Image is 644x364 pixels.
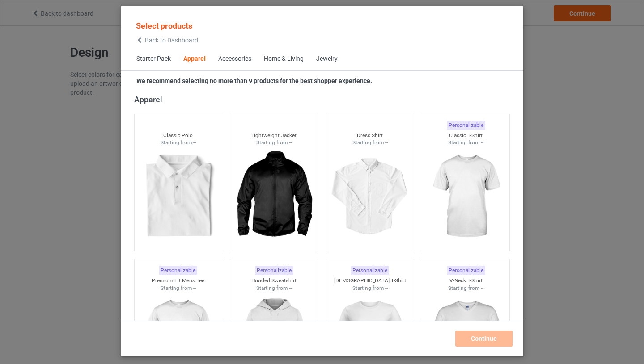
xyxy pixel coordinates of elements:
[264,54,304,63] div: Home & Living
[447,266,485,275] div: Personalizable
[135,132,222,139] div: Classic Polo
[134,94,514,105] div: Apparel
[136,21,192,30] span: Select products
[230,277,318,285] div: Hooded Sweatshirt
[326,139,414,146] div: Starting from --
[130,48,177,70] span: Starter Pack
[422,277,509,285] div: V-Neck T-Shirt
[422,285,509,292] div: Starting from --
[426,146,506,247] img: regular.jpg
[135,139,222,146] div: Starting from --
[351,266,389,275] div: Personalizable
[447,121,485,130] div: Personalizable
[136,77,372,84] strong: We recommend selecting no more than 9 products for the best shopper experience.
[138,146,218,247] img: regular.jpg
[145,37,198,44] span: Back to Dashboard
[326,285,414,292] div: Starting from --
[326,132,414,139] div: Dress Shirt
[159,266,197,275] div: Personalizable
[230,132,318,139] div: Lightweight Jacket
[255,266,293,275] div: Personalizable
[422,139,509,146] div: Starting from --
[135,285,222,292] div: Starting from --
[183,54,206,63] div: Apparel
[316,54,338,63] div: Jewelry
[234,146,314,247] img: regular.jpg
[218,54,251,63] div: Accessories
[230,139,318,146] div: Starting from --
[326,277,414,285] div: [DEMOGRAPHIC_DATA] T-Shirt
[422,132,509,139] div: Classic T-Shirt
[230,285,318,292] div: Starting from --
[135,277,222,285] div: Premium Fit Mens Tee
[330,146,410,247] img: regular.jpg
